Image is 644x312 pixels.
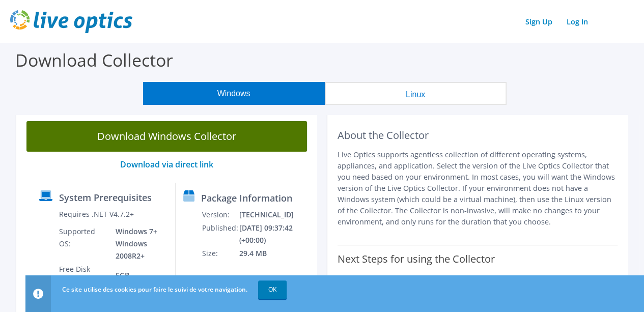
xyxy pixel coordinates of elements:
td: Published: [202,221,239,247]
a: Sign Up [520,14,557,29]
td: Version: [202,208,239,221]
label: Requires .NET V4.7.2+ [59,209,134,219]
td: Size: [202,247,239,260]
label: Next Steps for using the Collector [338,253,495,265]
a: Log In [562,14,593,29]
td: Free Disk Space: [59,263,108,288]
a: OK [258,280,287,299]
a: Download via direct link [120,159,213,170]
td: Supported OS: [59,225,108,263]
button: Linux [325,82,507,105]
td: [TECHNICAL_ID] [239,208,313,221]
img: live_optics_svg.svg [10,10,132,33]
button: Windows [143,82,325,105]
a: Download Windows Collector [26,121,307,152]
p: Live Optics supports agentless collection of different operating systems, appliances, and applica... [338,149,618,228]
h2: About the Collector [338,129,618,141]
label: System Prerequisites [59,192,152,203]
label: Download Collector [15,48,173,72]
label: Package Information [201,193,292,203]
td: Windows 7+ Windows 2008R2+ [108,225,167,263]
span: Ce site utilise des cookies pour faire le suivi de votre navigation. [62,285,247,294]
td: 29.4 MB [239,247,313,260]
td: [DATE] 09:37:42 (+00:00) [239,221,313,247]
td: 5GB [108,263,167,288]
